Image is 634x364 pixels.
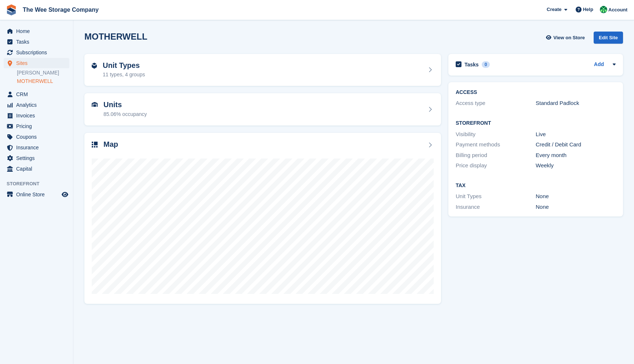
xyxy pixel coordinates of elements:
[456,141,536,149] div: Payment methods
[20,4,102,16] a: The Wee Storage Company
[4,37,69,47] a: menu
[464,61,479,68] h2: Tasks
[92,142,98,148] img: map-icn-33ee37083ee616e46c38cad1a60f524a97daa1e2b2c8c0bc3eb3415660979fc1.svg
[16,189,60,200] span: Online Store
[456,192,536,201] div: Unit Types
[16,142,60,153] span: Insurance
[536,130,616,139] div: Live
[456,99,536,108] div: Access type
[4,153,69,163] a: menu
[4,164,69,174] a: menu
[6,4,17,15] img: stora-icon-8386f47178a22dfd0bd8f6a31ec36ba5ce8667c1dd55bd0f319d3a0aa187defe.svg
[16,58,60,68] span: Sites
[536,161,616,170] div: Weekly
[4,58,69,68] a: menu
[84,32,147,41] h2: MOTHERWELL
[84,93,441,125] a: Units 85.06% occupancy
[16,37,60,47] span: Tasks
[4,142,69,153] a: menu
[16,153,60,163] span: Settings
[16,47,60,58] span: Subscriptions
[16,121,60,131] span: Pricing
[16,100,60,110] span: Analytics
[456,90,616,95] h2: ACCESS
[600,6,607,13] img: Monika Pawlaczek
[553,34,585,41] span: View on Store
[4,132,69,142] a: menu
[16,110,60,121] span: Invoices
[456,183,616,189] h2: Tax
[16,89,60,99] span: CRM
[4,26,69,36] a: menu
[547,6,561,13] span: Create
[536,151,616,160] div: Every month
[103,61,145,70] h2: Unit Types
[103,140,118,149] h2: Map
[456,120,616,126] h2: Storefront
[4,47,69,58] a: menu
[103,110,147,118] div: 85.06% occupancy
[4,121,69,131] a: menu
[92,63,97,69] img: unit-type-icn-2b2737a686de81e16bb02015468b77c625bbabd49415b5ef34ead5e3b44a266d.svg
[594,32,623,44] div: Edit Site
[61,190,69,199] a: Preview store
[456,130,536,139] div: Visibility
[456,203,536,211] div: Insurance
[536,99,616,108] div: Standard Padlock
[103,101,147,109] h2: Units
[545,32,588,44] a: View on Store
[583,6,593,13] span: Help
[103,71,145,79] div: 11 types, 4 groups
[16,26,60,36] span: Home
[482,61,490,68] div: 0
[84,54,441,86] a: Unit Types 11 types, 4 groups
[456,151,536,160] div: Billing period
[17,78,69,85] a: MOTHERWELL
[17,69,69,76] a: [PERSON_NAME]
[536,192,616,201] div: None
[594,32,623,47] a: Edit Site
[7,180,73,188] span: Storefront
[456,161,536,170] div: Price display
[536,141,616,149] div: Credit / Debit Card
[4,89,69,99] a: menu
[92,102,98,107] img: unit-icn-7be61d7bf1b0ce9d3e12c5938cc71ed9869f7b940bace4675aadf7bd6d80202e.svg
[84,133,441,304] a: Map
[16,164,60,174] span: Capital
[4,110,69,121] a: menu
[608,6,627,14] span: Account
[594,61,604,69] a: Add
[16,132,60,142] span: Coupons
[536,203,616,211] div: None
[4,100,69,110] a: menu
[4,189,69,200] a: menu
